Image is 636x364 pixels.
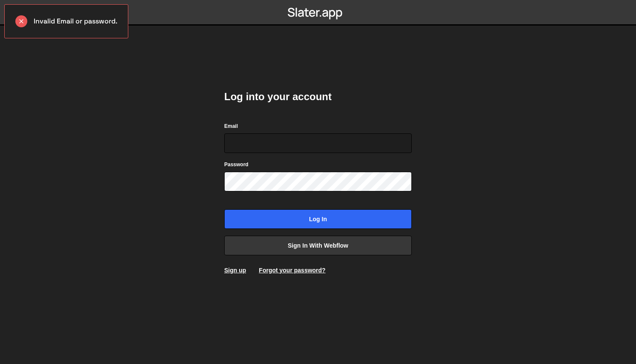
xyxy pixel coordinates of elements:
label: Password [224,160,249,169]
input: Log in [224,209,412,229]
a: Sign up [224,267,246,274]
a: Forgot your password? [259,267,325,274]
h2: Log into your account [224,90,412,104]
a: Sign in with Webflow [224,236,412,255]
label: Email [224,122,238,130]
div: Invalid Email or password. [4,4,128,38]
